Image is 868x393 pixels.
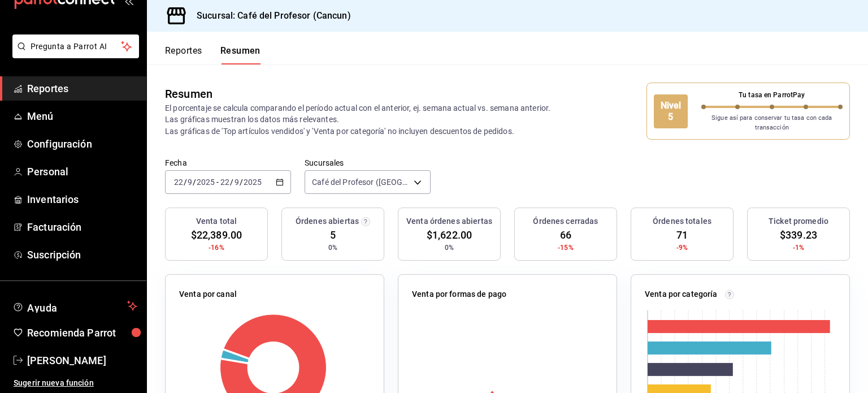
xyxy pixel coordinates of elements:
[12,34,139,58] button: Pregunta a Parrot AI
[196,178,215,187] input: ----
[27,219,137,235] span: Facturación
[328,243,337,253] span: 0%
[769,215,828,227] h3: Ticket promedio
[653,215,711,227] h3: Órdenes totales
[188,9,351,23] h3: Sucursal: Café del Profesor (Cancun)
[193,178,196,187] span: /
[165,85,212,102] div: Resumen
[427,227,472,243] span: $1,622.00
[31,41,121,53] span: Pregunta a Parrot AI
[330,227,336,243] span: 5
[27,164,137,179] span: Personal
[165,45,202,64] button: Reportes
[191,227,242,243] span: $22,389.00
[558,243,574,253] span: -15%
[184,178,187,187] span: /
[187,178,193,187] input: --
[220,45,261,64] button: Resumen
[312,176,410,188] span: Café del Profesor ([GEOGRAPHIC_DATA])
[645,288,718,300] p: Venta por categoría
[230,178,233,187] span: /
[234,178,240,187] input: --
[27,136,137,152] span: Configuración
[654,94,688,128] div: Nivel 5
[406,215,492,227] h3: Venta órdenes abiertas
[209,243,224,253] span: -16%
[14,377,137,389] span: Sugerir nueva función
[412,288,506,300] p: Venta por formas de pago
[179,288,237,300] p: Venta por canal
[27,192,137,207] span: Inventarios
[243,178,262,187] input: ----
[305,159,431,167] label: Sucursales
[445,243,454,253] span: 0%
[173,178,184,187] input: --
[240,178,243,187] span: /
[676,227,688,243] span: 71
[27,81,137,96] span: Reportes
[780,227,817,243] span: $339.23
[560,227,571,243] span: 66
[533,215,598,227] h3: Órdenes cerradas
[676,243,688,253] span: -9%
[27,247,137,262] span: Suscripción
[165,102,565,136] p: El porcentaje se calcula comparando el período actual con el anterior, ej. semana actual vs. sema...
[216,178,219,187] span: -
[27,353,137,368] span: [PERSON_NAME]
[196,215,237,227] h3: Venta total
[701,114,843,132] p: Sigue así para conservar tu tasa con cada transacción
[8,49,139,61] a: Pregunta a Parrot AI
[793,243,804,253] span: -1%
[165,159,291,167] label: Fecha
[701,90,843,100] p: Tu tasa en ParrotPay
[27,109,137,124] span: Menú
[220,178,230,187] input: --
[165,45,261,64] div: navigation tabs
[27,299,123,313] span: Ayuda
[27,325,137,340] span: Recomienda Parrot
[296,215,359,227] h3: Órdenes abiertas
